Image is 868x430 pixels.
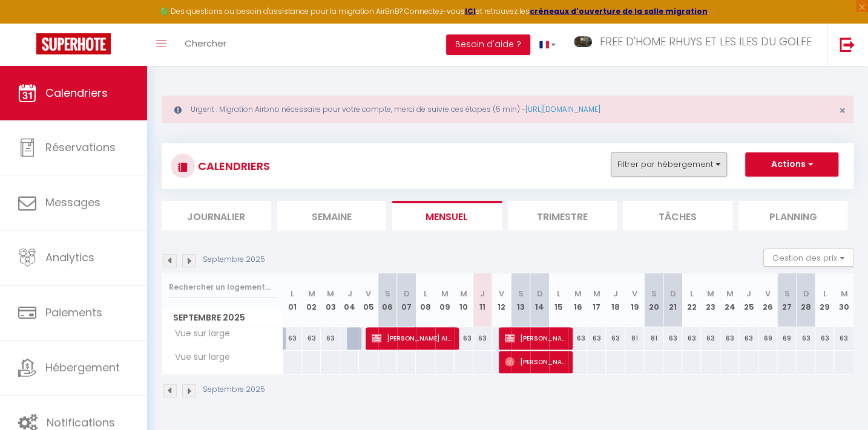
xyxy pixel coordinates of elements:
[359,273,378,327] th: 05
[508,201,617,230] li: Trimestre
[162,96,853,123] div: Urgent : Migration Airbnb nécessaire pour votre compte, merci de suivre ces étapes (5 min) -
[195,152,270,180] h3: CALENDRIERS
[739,273,758,327] th: 25
[834,273,853,327] th: 30
[815,273,834,327] th: 29
[644,327,663,350] div: 81
[321,327,340,350] div: 63
[164,351,233,364] span: Vue sur large
[283,327,302,350] div: 63
[606,273,625,327] th: 18
[185,37,226,50] span: Chercher
[45,250,94,265] span: Analytics
[796,327,815,350] div: 63
[277,201,387,230] li: Semaine
[587,327,606,350] div: 63
[587,273,606,327] th: 17
[568,327,587,350] div: 63
[839,103,846,118] span: ×
[465,6,476,16] a: ICI
[682,327,701,350] div: 63
[435,273,454,327] th: 09
[473,273,492,327] th: 11
[203,384,265,396] p: Septembre 2025
[726,288,734,299] abbr: M
[473,327,492,350] div: 63
[397,273,416,327] th: 07
[164,327,233,340] span: Vue sur large
[162,201,271,230] li: Journalier
[347,288,352,299] abbr: J
[720,327,739,350] div: 63
[623,201,732,230] li: Tâches
[446,34,530,55] button: Besoin d'aide ?
[10,5,46,41] button: Ouvrir le widget de chat LiveChat
[518,288,524,299] abbr: S
[738,201,848,230] li: Planning
[366,288,371,299] abbr: V
[651,288,656,299] abbr: S
[424,288,427,299] abbr: L
[454,327,473,350] div: 63
[745,152,838,177] button: Actions
[817,376,859,421] iframe: Chat
[454,273,473,327] th: 10
[765,288,771,299] abbr: V
[416,273,435,327] th: 08
[302,327,321,350] div: 63
[834,327,853,350] div: 63
[372,327,453,350] span: [PERSON_NAME] AIRBNB
[530,273,549,327] th: 14
[441,288,448,299] abbr: M
[45,85,108,100] span: Calendriers
[162,309,283,327] span: Septembre 2025
[45,195,100,210] span: Messages
[701,327,720,350] div: 63
[525,104,600,114] a: [URL][DOMAIN_NAME]
[632,288,637,299] abbr: V
[492,273,511,327] th: 12
[404,288,410,299] abbr: D
[505,327,567,350] span: [PERSON_NAME] AIRBNB
[557,288,561,299] abbr: L
[840,37,855,52] img: logout
[574,288,581,299] abbr: M
[45,305,102,320] span: Paiements
[480,288,485,299] abbr: J
[663,273,682,327] th: 21
[613,288,618,299] abbr: J
[746,288,751,299] abbr: J
[176,24,235,66] a: Chercher
[565,24,827,66] a: ... FREE D'HOME RHUYS ET LES ILES DU GOLFE
[669,288,676,299] abbr: D
[574,36,592,47] img: ...
[777,273,796,327] th: 27
[327,288,334,299] abbr: M
[568,273,587,327] th: 16
[499,288,504,299] abbr: V
[739,327,758,350] div: 63
[796,273,815,327] th: 28
[47,415,115,430] span: Notifications
[701,273,720,327] th: 23
[45,140,116,155] span: Réservations
[840,288,847,299] abbr: M
[758,273,777,327] th: 26
[823,288,827,299] abbr: L
[45,360,120,375] span: Hébergement
[625,273,644,327] th: 19
[203,254,265,265] p: Septembre 2025
[340,273,359,327] th: 04
[505,350,567,373] span: [PERSON_NAME]
[777,327,796,350] div: 69
[663,327,682,350] div: 63
[460,288,467,299] abbr: M
[530,6,708,16] a: créneaux d'ouverture de la salle migration
[644,273,663,327] th: 20
[611,152,727,177] button: Filtrer par hébergement
[291,288,294,299] abbr: L
[536,288,542,299] abbr: D
[283,273,302,327] th: 01
[606,327,625,350] div: 63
